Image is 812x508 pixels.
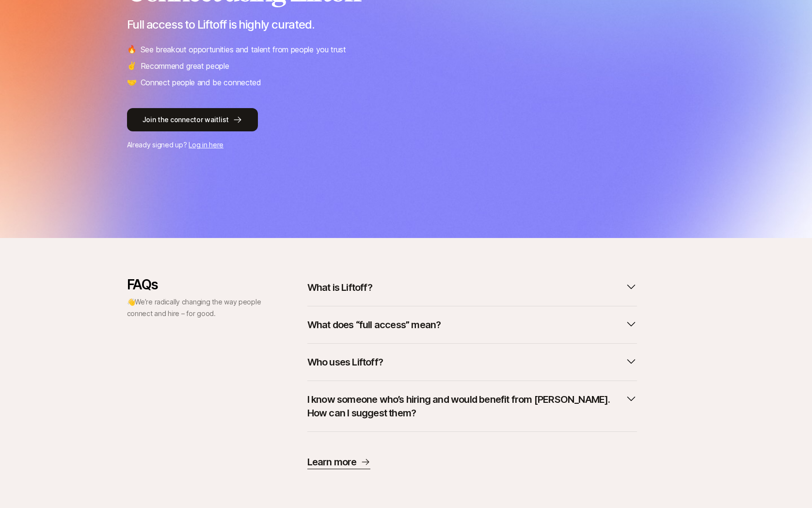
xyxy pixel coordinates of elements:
p: FAQs [127,277,263,292]
button: What is Liftoff? [307,277,637,298]
button: Join the connector waitlist [127,108,258,131]
button: I know someone who’s hiring and would benefit from [PERSON_NAME]. How can I suggest them? [307,389,637,424]
p: Learn more [307,455,357,469]
p: 👋 [127,296,263,319]
span: 🔥 [127,43,137,56]
p: What does “full access” mean? [307,318,441,332]
p: Who uses Liftoff? [307,355,383,369]
p: See breakout opportunities and talent from people you trust [141,43,346,56]
span: We’re radically changing the way people connect and hire – for good. [127,298,261,317]
p: Full access to Liftoff is highly curated. [127,18,685,32]
span: ✌️ [127,60,137,72]
a: Learn more [307,455,370,469]
p: Already signed up? [127,139,685,151]
button: Who uses Liftoff? [307,351,637,373]
span: 🤝 [127,76,137,89]
p: Recommend great people [141,60,229,72]
p: I know someone who’s hiring and would benefit from [PERSON_NAME]. How can I suggest them? [307,393,621,420]
a: Join the connector waitlist [127,108,685,131]
a: Log in here [189,141,223,149]
p: What is Liftoff? [307,281,372,294]
button: What does “full access” mean? [307,314,637,335]
p: Connect people and be connected [141,76,261,89]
